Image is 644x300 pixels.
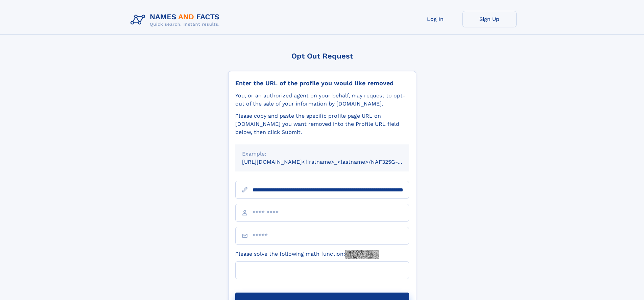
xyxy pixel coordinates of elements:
[235,92,409,108] div: You, or an authorized agent on your behalf, may request to opt-out of the sale of your informatio...
[462,11,517,27] a: Sign Up
[242,150,402,158] div: Example:
[242,159,422,165] small: [URL][DOMAIN_NAME]<firstname>_<lastname>/NAF325G-xxxxxxxx
[235,79,409,87] div: Enter the URL of the profile you would like removed
[235,250,379,259] label: Please solve the following math function:
[235,112,409,136] div: Please copy and paste the specific profile page URL on [DOMAIN_NAME] you want removed into the Pr...
[408,11,462,27] a: Log In
[228,52,416,60] div: Opt Out Request
[128,11,225,29] img: Logo Names and Facts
